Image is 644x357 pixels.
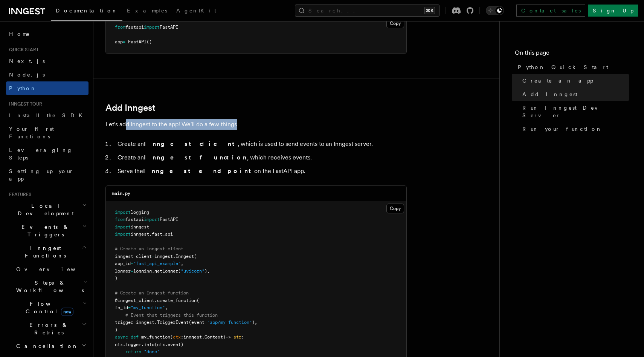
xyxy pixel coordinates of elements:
a: Next.js [6,54,89,68]
span: : [181,334,183,340]
span: Context) [204,334,226,340]
span: # Create an Inngest function [115,290,189,296]
span: logger [115,268,131,274]
span: import [144,217,160,222]
span: inngest [154,254,173,259]
a: Examples [122,2,172,20]
span: import [115,210,131,215]
span: inngest_client [115,254,152,259]
span: ) [115,276,118,281]
span: FastAPI [160,25,178,30]
span: inngest [183,334,202,340]
span: getLogger [154,268,178,274]
span: , [181,261,183,266]
a: Overview [13,262,89,276]
a: Node.js [6,68,89,81]
a: Python [6,81,89,95]
span: Node.js [9,72,45,78]
li: Create an , which receives events. [115,152,407,163]
span: . [123,342,125,347]
button: Search...⌘K [295,5,440,17]
span: Inngest tour [6,101,42,107]
button: Steps & Workflows [13,276,89,297]
strong: Inngest function [144,154,247,161]
span: Flow Control [13,300,83,315]
button: Events & Triggers [6,220,89,241]
span: app [115,39,123,44]
span: ctx [115,342,123,347]
span: "my_function" [131,305,165,310]
span: logging. [133,268,154,274]
span: return [125,349,141,354]
button: Toggle dark mode [486,6,504,15]
span: "fast_api_example" [133,261,181,266]
a: Run Inngest Dev Server [519,101,629,122]
button: Inngest Functions [6,241,89,262]
span: . [149,231,152,237]
span: Inngest Functions [6,244,81,259]
span: inngest [131,224,149,230]
li: Serve the on the FastAPI app. [115,166,407,176]
span: Home [9,30,30,38]
span: Events & Triggers [6,223,82,238]
a: Home [6,27,89,41]
a: Leveraging Steps [6,143,89,164]
span: logging [131,210,149,215]
h4: On this page [515,48,629,60]
span: logger [125,342,141,347]
span: Your first Functions [9,126,54,139]
span: = [131,268,133,274]
span: . [141,342,144,347]
code: main.py [112,191,130,196]
span: inngest [131,231,149,237]
a: Documentation [51,2,122,21]
span: Overview [16,266,94,272]
span: ( [170,334,173,340]
span: ( [197,298,199,303]
span: ( [178,268,181,274]
a: Python Quick Start [515,60,629,74]
span: Documentation [56,8,118,14]
kbd: ⌘K [424,7,435,14]
span: info [144,342,154,347]
span: FastAPI [128,39,147,44]
span: = [133,320,136,325]
a: Install the SDK [6,109,89,122]
span: AgentKit [176,8,216,14]
span: Inngest [175,254,194,259]
span: FastAPI [160,217,178,222]
span: , [165,305,168,310]
a: Contact sales [516,5,585,17]
span: trigger [115,320,133,325]
span: # Event that triggers this function [125,313,218,318]
span: async [115,334,128,340]
a: Create an app [519,74,629,87]
span: "done" [144,349,160,354]
span: Install the SDK [9,112,87,118]
span: Python Quick Start [518,63,608,71]
span: Python [9,85,37,91]
span: import [115,224,131,230]
span: inngest. [136,320,157,325]
button: Local Development [6,199,89,220]
span: -> [226,334,231,340]
span: : [241,334,244,340]
a: Add Inngest [519,87,629,101]
span: Leveraging Steps [9,147,73,161]
a: Your first Functions [6,122,89,143]
a: Add Inngest [105,103,156,113]
span: fastapi [125,217,144,222]
span: str [233,334,241,340]
span: fastapi [125,25,144,30]
a: Setting up your app [6,164,89,185]
span: () [147,39,152,44]
span: Quick start [6,47,39,53]
span: TriggerEvent [157,320,189,325]
span: Errors & Retries [13,321,82,336]
span: (event [189,320,204,325]
strong: Inngest client [144,140,238,147]
span: new [61,308,73,316]
span: Local Development [6,202,82,217]
span: . [154,298,157,303]
span: # Create an Inngest client [115,246,183,251]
